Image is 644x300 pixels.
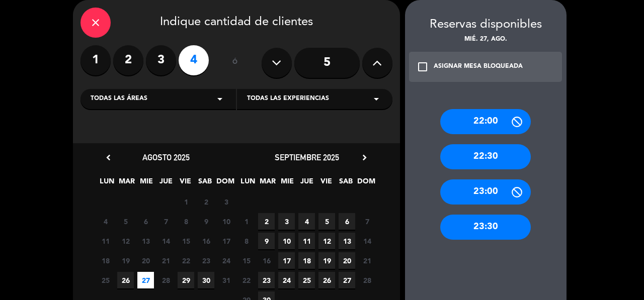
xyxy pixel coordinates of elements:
div: ó [219,45,252,80]
span: 10 [218,213,234,230]
span: 20 [137,252,154,269]
span: VIE [318,175,335,192]
span: 12 [117,233,134,249]
span: DOM [357,175,374,192]
span: 4 [97,213,114,230]
span: 26 [318,272,335,288]
span: LUN [99,175,115,192]
span: 12 [318,233,335,249]
div: Reservas disponibles [405,15,567,35]
span: 20 [339,252,355,269]
span: 14 [359,233,375,249]
span: 2 [198,193,214,210]
span: 13 [137,233,154,249]
span: 25 [298,272,315,288]
span: 19 [117,252,134,269]
span: 25 [97,272,114,288]
span: 21 [359,252,375,269]
label: 2 [113,45,143,75]
span: 17 [278,252,295,269]
div: 23:30 [440,215,531,240]
div: 23:00 [440,179,531,205]
span: DOM [216,175,233,192]
span: 3 [278,213,295,230]
span: JUE [298,175,315,192]
div: Indique cantidad de clientes [80,8,392,38]
span: 27 [339,272,355,288]
span: 5 [318,213,335,230]
span: 23 [198,252,214,269]
span: 15 [238,252,255,269]
span: 28 [157,272,174,288]
i: arrow_drop_down [214,93,226,105]
i: chevron_right [359,152,370,163]
span: 28 [359,272,375,288]
span: 22 [178,252,194,269]
span: 22 [238,272,255,288]
span: 6 [137,213,154,230]
span: 7 [359,213,375,230]
span: 5 [117,213,134,230]
span: 26 [117,272,134,288]
span: 3 [218,193,234,210]
span: 11 [298,233,315,249]
span: 27 [137,272,154,288]
span: MAR [118,175,135,192]
span: Todas las áreas [91,94,147,104]
span: 14 [157,233,174,249]
span: 24 [218,252,234,269]
span: 17 [218,233,234,249]
div: ASIGNAR MESA BLOQUEADA [434,62,523,72]
span: 7 [157,213,174,230]
div: 22:00 [440,109,531,134]
div: 22:30 [440,144,531,169]
span: septiembre 2025 [275,152,339,162]
span: 16 [258,252,275,269]
span: 24 [278,272,295,288]
span: LUN [239,175,256,192]
span: SAB [338,175,354,192]
i: close [90,17,102,29]
span: agosto 2025 [142,152,190,162]
span: MIE [138,175,154,192]
span: 13 [339,233,355,249]
span: 31 [218,272,234,288]
label: 1 [80,45,111,75]
label: 3 [146,45,176,75]
span: 10 [278,233,295,249]
span: 4 [298,213,315,230]
span: 2 [258,213,275,230]
span: 15 [178,233,194,249]
span: 11 [97,233,114,249]
span: SAB [197,175,213,192]
label: 4 [179,45,209,75]
span: 8 [178,213,194,230]
div: mié. 27, ago. [405,35,567,45]
span: 30 [198,272,214,288]
span: 21 [157,252,174,269]
span: 9 [258,233,275,249]
span: VIE [177,175,194,192]
i: arrow_drop_down [370,93,382,105]
span: 18 [298,252,315,269]
i: chevron_left [103,152,114,163]
span: MAR [259,175,276,192]
span: JUE [157,175,174,192]
span: 8 [238,233,255,249]
span: 16 [198,233,214,249]
span: 1 [178,193,194,210]
span: Todas las experiencias [247,94,329,104]
span: 1 [238,213,255,230]
span: 29 [178,272,194,288]
span: MIE [279,175,295,192]
span: 9 [198,213,214,230]
i: check_box_outline_blank [417,61,429,73]
span: 18 [97,252,114,269]
span: 23 [258,272,275,288]
span: 19 [318,252,335,269]
span: 6 [339,213,355,230]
